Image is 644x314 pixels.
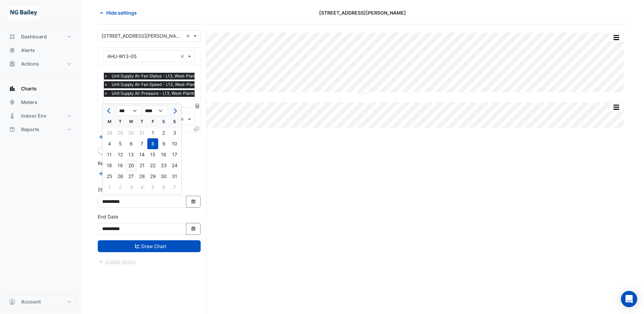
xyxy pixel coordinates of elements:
[21,60,39,67] span: Actions
[104,138,115,149] div: Monday, August 4, 2025
[158,160,169,171] div: Saturday, August 23, 2025
[9,47,16,54] app-icon: Alerts
[136,160,147,171] div: Thursday, August 21, 2025
[115,138,126,149] div: 5
[169,149,180,160] div: Sunday, August 17, 2025
[147,149,158,160] div: 15
[98,258,136,264] app-escalated-ticket-create-button: Please draw the charts first
[169,182,180,193] div: 7
[136,171,147,182] div: 28
[103,73,109,80] span: ×
[21,33,47,40] span: Dashboard
[147,182,158,193] div: 5
[5,82,76,95] button: Charts
[9,60,16,67] app-icon: Actions
[115,149,126,160] div: Tuesday, August 12, 2025
[115,160,126,171] div: 19
[147,171,158,182] div: Friday, August 29, 2025
[5,95,76,109] button: Meters
[169,149,180,160] div: 17
[169,171,180,182] div: Sunday, August 31, 2025
[169,127,180,138] div: 3
[136,149,147,160] div: 14
[126,171,136,182] div: Wednesday, August 27, 2025
[8,5,39,19] img: Company Logo
[104,160,115,171] div: Monday, August 18, 2025
[116,106,142,116] select: Select month
[104,138,115,149] div: 4
[126,138,136,149] div: Wednesday, August 6, 2025
[609,103,623,111] button: More Options
[169,160,180,171] div: 24
[126,160,136,171] div: Wednesday, August 20, 2025
[169,127,180,138] div: Sunday, August 3, 2025
[110,73,208,80] span: Unit Supply Air Fan Status - L13, West-Plantroom
[136,127,147,138] div: Thursday, July 31, 2025
[115,171,126,182] div: 26
[190,199,197,205] fa-icon: Select Date
[158,171,169,182] div: 30
[158,171,169,182] div: Saturday, August 30, 2025
[180,53,186,60] span: Clear
[5,123,76,136] button: Reports
[5,57,76,71] button: Actions
[136,116,147,127] div: T
[147,127,158,138] div: Friday, August 1, 2025
[169,182,180,193] div: Sunday, September 7, 2025
[115,127,126,138] div: Tuesday, July 29, 2025
[158,138,169,149] div: 9
[169,160,180,171] div: Sunday, August 24, 2025
[103,90,109,97] span: ×
[98,170,148,178] button: Add Reference Line
[126,182,136,193] div: Wednesday, September 3, 2025
[115,127,126,138] div: 29
[158,149,169,160] div: Saturday, August 16, 2025
[158,127,169,138] div: 2
[136,127,147,138] div: 31
[194,126,199,132] span: Clone Favourites and Tasks from this Equipment to other Equipment
[115,171,126,182] div: Tuesday, August 26, 2025
[104,182,115,193] div: 1
[147,138,158,149] div: 8
[147,171,158,182] div: 29
[158,138,169,149] div: Saturday, August 9, 2025
[126,160,136,171] div: 20
[9,85,16,92] app-icon: Charts
[621,291,637,307] div: Open Intercom Messenger
[136,149,147,160] div: Thursday, August 14, 2025
[180,116,186,123] span: Clear
[98,186,121,193] label: Start Date
[104,149,115,160] div: Monday, August 11, 2025
[115,138,126,149] div: Tuesday, August 5, 2025
[126,182,136,193] div: 3
[169,116,180,127] div: S
[147,160,158,171] div: 22
[104,116,115,127] div: M
[21,99,37,106] span: Meters
[136,182,147,193] div: 4
[609,33,623,42] button: More Options
[169,138,180,149] div: Sunday, August 10, 2025
[9,99,16,106] app-icon: Meters
[115,149,126,160] div: 12
[147,127,158,138] div: 1
[158,160,169,171] div: 23
[5,109,76,123] button: Indoor Env
[136,138,147,149] div: 7
[136,138,147,149] div: Thursday, August 7, 2025
[147,138,158,149] div: Friday, August 8, 2025
[115,182,126,193] div: Tuesday, September 2, 2025
[104,127,115,138] div: Monday, July 28, 2025
[9,126,16,133] app-icon: Reports
[147,149,158,160] div: Friday, August 15, 2025
[98,160,133,167] label: Reference Lines
[158,127,169,138] div: Saturday, August 2, 2025
[190,226,197,232] fa-icon: Select Date
[104,149,115,160] div: 11
[147,116,158,127] div: F
[126,149,136,160] div: Wednesday, August 13, 2025
[186,32,192,39] span: Clear
[106,9,137,16] span: Hide settings
[136,171,147,182] div: Thursday, August 28, 2025
[21,126,39,133] span: Reports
